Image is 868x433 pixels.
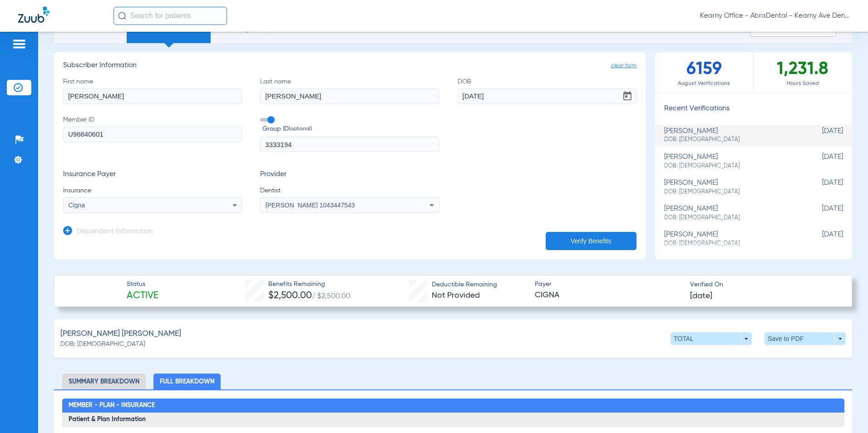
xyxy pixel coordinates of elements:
span: [PERSON_NAME] 1043447543 [266,202,355,209]
span: Cigna [69,202,85,209]
img: hamburger-icon [12,39,26,49]
div: [PERSON_NAME] [664,231,798,247]
span: / $2,500.00 [312,293,350,300]
h3: Subscriber Information [63,61,636,70]
span: clear form [611,61,636,70]
span: Payer [535,280,682,289]
li: Full Breakdown [153,374,221,389]
h3: Dependent Information [77,227,153,236]
h3: Patient & Plan Information [62,413,844,427]
div: 6159 [655,52,754,93]
label: Last name [260,77,439,104]
button: Save to PDF [764,332,846,345]
h3: Recent Verifications [655,104,852,113]
span: August Verifications [655,79,753,88]
h3: Provider [260,170,439,179]
label: Member ID [63,115,242,153]
label: First name [63,77,242,104]
span: Dentist [260,186,439,195]
span: [DATE] [798,231,843,247]
span: DOB: [DEMOGRAPHIC_DATA] [664,214,798,222]
button: Open calendar [618,87,636,105]
span: $2,500.00 [268,291,312,300]
span: Verified On [690,280,838,290]
input: DOBOpen calendar [458,89,636,104]
span: Insurance [63,186,242,195]
div: [PERSON_NAME] [664,205,798,221]
span: [DATE] [798,179,843,196]
span: Benefits Remaining [268,280,350,289]
span: [DATE] [798,153,843,170]
iframe: Chat Widget [823,389,868,433]
span: [DATE] [798,127,843,144]
button: Verify Benefits [546,232,636,250]
input: First name [63,89,242,104]
span: Active [127,290,158,302]
h2: Member - Plan - Insurance [62,399,844,413]
span: Group ID [262,124,439,134]
span: Deductible Remaining [432,280,497,290]
button: TOTAL [671,332,752,345]
input: Last name [260,89,439,104]
span: [DATE] [690,290,712,302]
span: Not Provided [432,291,480,300]
input: Search for patients [113,7,227,25]
div: 1,231.8 [754,52,852,93]
span: Kearny Office - AbraDental - Kearny Ave Dental, LLC - Kearny General [700,11,850,20]
span: [DATE] [798,205,843,221]
div: [PERSON_NAME] [664,127,798,144]
span: DOB: [DEMOGRAPHIC_DATA] [664,240,798,248]
span: DOB: [DEMOGRAPHIC_DATA] [664,162,798,170]
span: DOB: [DEMOGRAPHIC_DATA] [664,136,798,144]
span: Hours Saved [754,79,852,88]
label: DOB [458,77,636,104]
span: CIGNA [535,290,682,301]
img: Search Icon [118,12,126,20]
h3: Insurance Payer [63,170,242,179]
img: Zuub Logo [18,7,49,23]
li: Summary Breakdown [62,374,146,389]
small: (optional) [289,124,312,134]
div: [PERSON_NAME] [664,153,798,170]
input: Member ID [63,127,242,142]
span: DOB: [DEMOGRAPHIC_DATA] [664,188,798,196]
span: Status [127,280,158,289]
span: [PERSON_NAME] [PERSON_NAME] [60,328,181,340]
span: DOB: [DEMOGRAPHIC_DATA] [60,340,145,349]
div: [PERSON_NAME] [664,179,798,196]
